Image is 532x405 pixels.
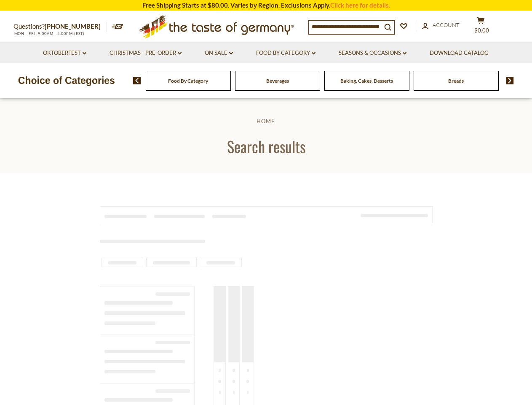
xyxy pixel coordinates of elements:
[422,21,460,30] a: Account
[474,27,489,34] span: $0.00
[45,22,101,30] a: [PHONE_NUMBER]
[330,1,390,9] a: Click here for details.
[340,78,393,84] a: Baking, Cakes, Desserts
[26,137,506,156] h1: Search results
[168,78,208,84] a: Food By Category
[205,49,233,58] a: On Sale
[506,77,514,84] img: next arrow
[448,78,464,84] a: Breads
[110,49,182,58] a: Christmas - PRE-ORDER
[468,16,494,38] button: $0.00
[430,49,489,58] a: Download Catalog
[13,31,85,36] span: MON - FRI, 9:00AM - 5:00PM (EST)
[433,22,460,28] span: Account
[257,118,275,124] a: Home
[266,78,289,84] a: Beverages
[339,49,406,58] a: Seasons & Occasions
[13,21,107,32] p: Questions?
[133,77,141,84] img: previous arrow
[256,49,315,58] a: Food By Category
[43,49,86,58] a: Oktoberfest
